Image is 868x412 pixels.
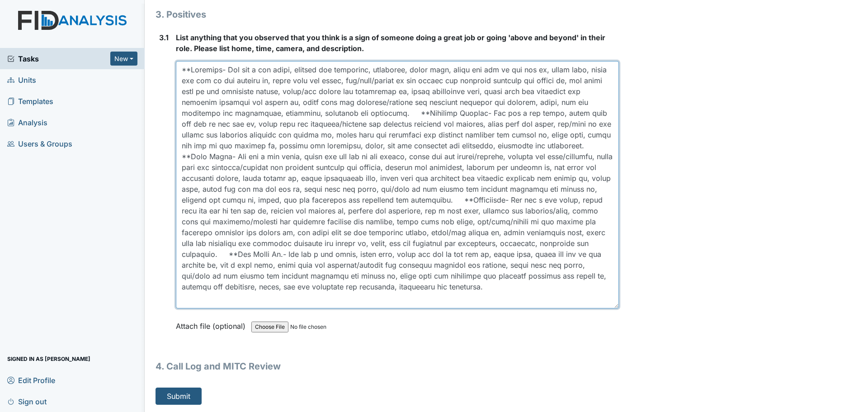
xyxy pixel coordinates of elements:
button: Submit [156,388,202,405]
span: Signed in as [PERSON_NAME] [7,352,90,366]
button: New [110,52,137,66]
label: Attach file (optional) [176,316,249,331]
span: List anything that you observed that you think is a sign of someone doing a great job or going 'a... [176,33,605,53]
span: Users & Groups [7,137,72,151]
span: Analysis [7,115,47,129]
a: Tasks [7,53,110,64]
span: Templates [7,94,53,108]
span: Edit Profile [7,373,55,387]
h1: 3. Positives [156,8,619,21]
h1: 4. Call Log and MITC Review [156,360,619,373]
span: Units [7,73,36,87]
label: 3.1 [159,32,169,43]
span: Sign out [7,394,47,408]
